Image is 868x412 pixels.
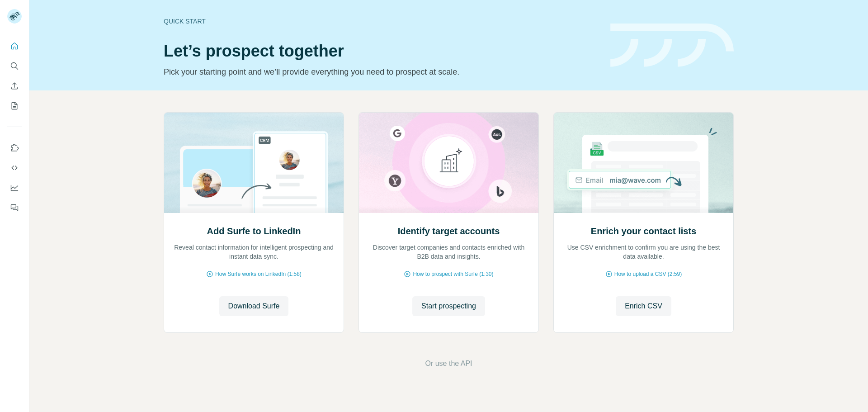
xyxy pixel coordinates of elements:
button: Enrich CSV [7,78,22,94]
button: Use Surfe API [7,160,22,176]
p: Pick your starting point and we’ll provide everything you need to prospect at scale. [164,66,599,78]
p: Discover target companies and contacts enriched with B2B data and insights. [368,243,529,261]
span: Start prospecting [421,301,476,312]
button: Download Surfe [219,296,289,316]
span: How to upload a CSV (2:59) [614,270,682,278]
h2: Add Surfe to LinkedIn [207,225,301,237]
span: How to prospect with Surfe (1:30) [413,270,493,278]
button: My lists [7,98,22,114]
p: Reveal contact information for intelligent prospecting and instant data sync. [173,243,335,261]
h2: Identify target accounts [398,225,500,237]
button: Feedback [7,199,22,216]
span: Enrich CSV [625,301,662,312]
button: Use Surfe on LinkedIn [7,140,22,156]
span: Download Surfe [228,301,280,312]
button: Quick start [7,38,22,54]
h1: Let’s prospect together [164,42,599,60]
img: Enrich your contact lists [553,113,734,213]
button: Dashboard [7,180,22,196]
span: How Surfe works on LinkedIn (1:58) [215,270,302,278]
button: Start prospecting [412,296,485,316]
img: banner [610,24,734,67]
button: Enrich CSV [616,296,671,316]
h2: Enrich your contact lists [591,225,696,237]
p: Use CSV enrichment to confirm you are using the best data available. [563,243,724,261]
button: Search [7,58,22,74]
img: Add Surfe to LinkedIn [164,113,344,213]
button: Or use the API [425,358,472,369]
div: Quick start [164,17,599,26]
img: Identify target accounts [359,113,539,213]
